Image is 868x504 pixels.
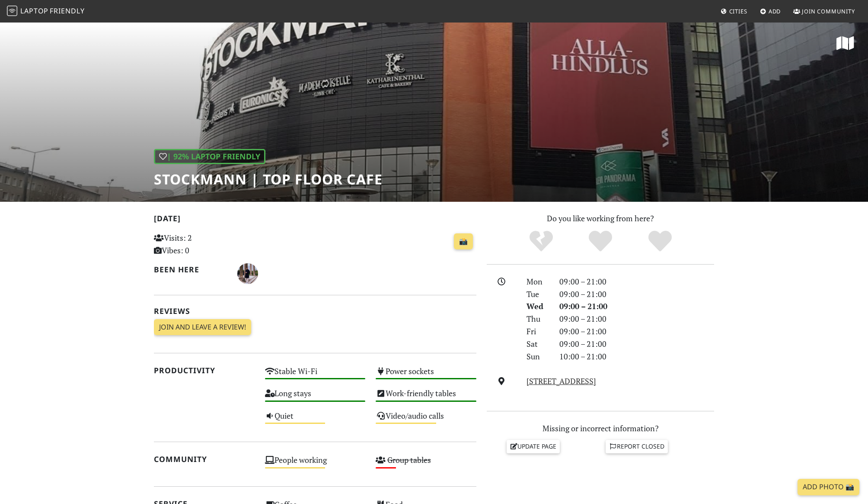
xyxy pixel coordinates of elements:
a: Update page [507,440,560,453]
a: 📸 [454,233,473,250]
a: [STREET_ADDRESS] [527,376,596,386]
a: LaptopFriendly LaptopFriendly [7,4,85,19]
h2: Productivity [154,366,255,375]
div: 09:00 – 21:00 [554,338,719,350]
div: People working [260,453,371,475]
div: Fri [521,325,554,338]
a: Join and leave a review! [154,319,251,336]
img: LaptopFriendly [7,6,17,16]
span: Fabian Bern [237,268,258,278]
span: Laptop [20,6,48,16]
div: Power sockets [370,364,482,386]
div: 09:00 – 21:00 [554,313,719,325]
div: Sat [521,338,554,350]
a: Cities [717,3,751,19]
p: Missing or incorrect information? [487,422,714,435]
div: Thu [521,313,554,325]
h2: [DATE] [154,214,476,226]
a: Join Community [790,3,858,19]
div: Video/audio calls [370,409,482,431]
div: Work-friendly tables [370,386,482,408]
div: 09:00 – 21:00 [554,300,719,313]
div: Wed [521,300,554,313]
p: Visits: 2 Vibes: 0 [154,232,255,257]
a: Add Photo 📸 [798,479,859,495]
div: Quiet [260,409,371,431]
h1: Stockmann | Top Floor Cafe [154,171,383,187]
div: 09:00 – 21:00 [554,275,719,288]
a: Add [756,3,785,19]
span: Friendly [50,6,84,16]
p: Do you like working from here? [487,212,714,225]
img: 1425-fabian.jpg [237,263,258,284]
span: Cities [729,7,747,15]
div: | 92% Laptop Friendly [154,149,265,164]
a: Report closed [606,440,668,453]
div: 10:00 – 21:00 [554,350,719,363]
span: Add [769,7,781,15]
s: Group tables [387,455,431,465]
div: No [511,229,571,253]
span: Join Community [802,7,855,15]
h2: Reviews [154,307,476,316]
div: Stable Wi-Fi [260,364,371,386]
div: Tue [521,288,554,300]
div: Sun [521,350,554,363]
div: 09:00 – 21:00 [554,325,719,338]
div: Yes [571,229,630,253]
div: Definitely! [630,229,690,253]
div: Mon [521,275,554,288]
h2: Community [154,455,255,464]
div: Long stays [260,386,371,408]
h2: Been here [154,265,227,274]
div: 09:00 – 21:00 [554,288,719,300]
